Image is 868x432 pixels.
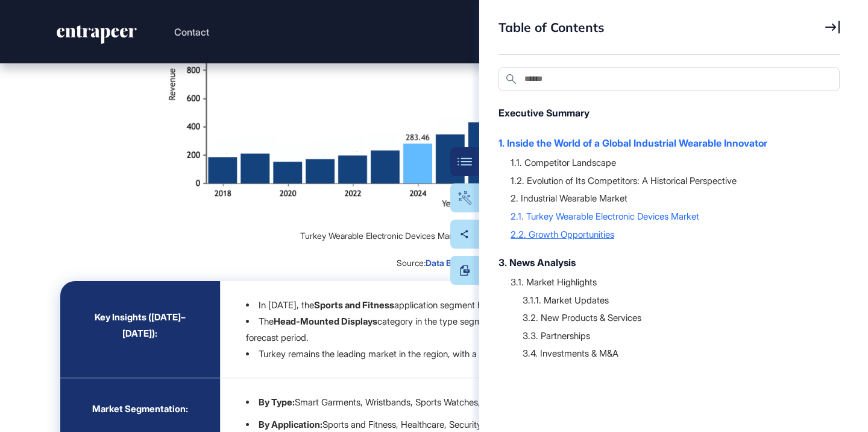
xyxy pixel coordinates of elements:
[174,24,209,40] button: Contact
[498,136,828,150] div: 1. Inside the World of a Global Industrial Wearable Innovator
[523,329,828,341] div: 3.3. Partnerships
[426,258,471,268] span: Data Bridge
[259,419,322,430] strong: By Application:
[498,255,828,270] div: 3. News Analysis
[511,276,828,288] div: 3.1. Market Highlights
[523,294,828,306] div: 3.1.1. Market Updates
[92,403,188,415] span: Market Segmentation:
[259,348,666,360] p: Turkey remains the leading market in the region, with a revenue value of in [DATE].
[498,19,605,35] span: Table of Contents
[314,299,394,311] strong: Sports and Fitness
[274,316,377,327] strong: Head-Mounted Displays
[523,347,828,359] div: 3.4. Investments & M&A
[259,396,295,408] strong: By Type:
[55,25,138,48] a: entrapeer-logo
[426,256,471,268] a: Data Bridge
[511,192,828,204] div: 2. Industrial Wearable Market
[498,106,828,120] div: Executive Summary
[523,311,828,323] div: 3.2. New Products & Services
[397,258,426,268] span: Source:
[259,419,760,430] p: Sports and Fitness, Healthcare, Security and Proximity, Electronics, Industrial, Automation, Auto...
[511,210,828,222] div: 2.1. Turkey Wearable Electronic Devices Market
[511,228,828,240] div: 2.2. Growth Opportunities
[95,311,186,339] span: Key Insights ([DATE]–[DATE]):
[259,299,723,311] p: In [DATE], the application segment held the largest market share, generating .
[511,156,828,168] div: 1.1. Competitor Landscape
[246,394,788,410] li: Smart Garments, Wristbands, Sports Watches, Head-Mounted Displays, Ear-Worn Devices (Hearables), ...
[300,230,568,241] span: Turkey Wearable Electronic Devices Market [DATE]-[DATE] USD Million
[511,174,828,186] div: 1.2. Evolution of Its Competitors: A Historical Perspective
